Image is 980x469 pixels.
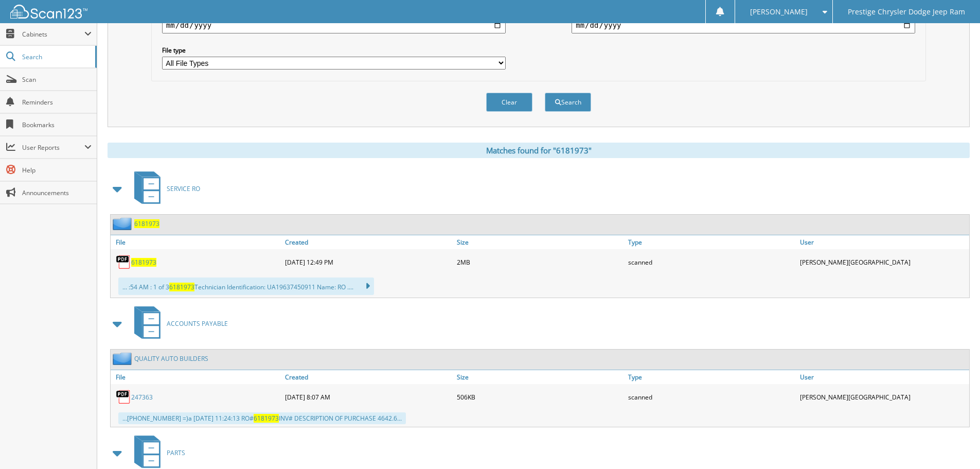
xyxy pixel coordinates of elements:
[797,370,969,384] a: User
[167,184,200,193] span: SERVICE RO
[10,5,87,19] img: scan123-logo-white.svg
[162,46,506,55] label: File type
[22,30,84,39] span: Cabinets
[162,17,506,33] input: start
[454,252,626,272] div: 2MB
[22,188,92,197] span: Announcements
[116,389,131,405] img: PDF.png
[169,283,194,291] span: 6181973
[134,354,208,363] a: QUALITY AUTO BUILDERS
[134,219,159,228] a: 6181973
[22,143,84,152] span: User Reports
[545,93,591,112] button: Search
[131,258,156,267] a: 6181973
[282,235,454,249] a: Created
[929,420,980,469] iframe: Chat Widget
[572,17,915,33] input: end
[486,93,532,112] button: Clear
[118,412,406,424] div: ...[PHONE_NUMBER] =)a [DATE] 11:24:13 RO# INV# DESCRIPTION OF PURCHASE 4642.6...
[797,235,969,249] a: User
[113,217,134,230] img: folder2.png
[22,98,92,107] span: Reminders
[282,252,454,272] div: [DATE] 12:49 PM
[131,393,153,402] a: 247363
[626,387,797,407] div: scanned
[848,9,965,15] span: Prestige Chrysler Dodge Jeep Ram
[111,370,282,384] a: File
[118,277,374,295] div: ... :54 AM : 1 of 3 Technician Identification: UA19637450911 Name: RO ....
[167,319,228,328] span: ACCOUNTS PAYABLE
[22,53,90,61] span: Search
[108,143,970,158] div: Matches found for "6181973"
[454,235,626,249] a: Size
[22,120,92,129] span: Bookmarks
[128,168,200,209] a: SERVICE RO
[22,75,92,84] span: Scan
[750,9,808,15] span: [PERSON_NAME]
[116,254,131,270] img: PDF.png
[254,414,279,423] span: 6181973
[111,235,282,249] a: File
[626,252,797,272] div: scanned
[113,352,134,365] img: folder2.png
[626,370,797,384] a: Type
[22,166,92,175] span: Help
[128,303,228,344] a: ACCOUNTS PAYABLE
[454,370,626,384] a: Size
[454,387,626,407] div: 506KB
[626,235,797,249] a: Type
[282,370,454,384] a: Created
[797,252,969,272] div: [PERSON_NAME][GEOGRAPHIC_DATA]
[797,387,969,407] div: [PERSON_NAME][GEOGRAPHIC_DATA]
[282,387,454,407] div: [DATE] 8:07 AM
[167,448,185,457] span: PARTS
